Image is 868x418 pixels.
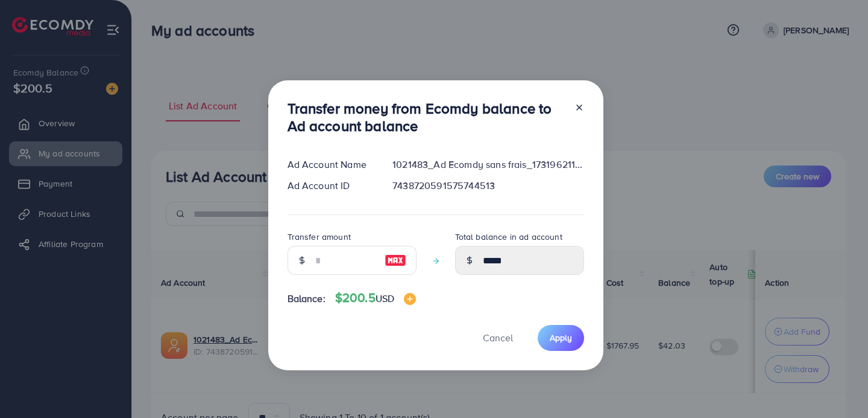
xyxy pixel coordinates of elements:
[288,231,351,243] label: Transfer amount
[404,293,416,305] img: image
[538,325,584,351] button: Apply
[288,292,325,306] span: Balance:
[335,291,416,306] h4: $200.5
[278,158,383,172] div: Ad Account Name
[383,158,593,172] div: 1021483_Ad Ecomdy sans frais_1731962118324
[385,253,406,268] img: image
[483,331,513,344] span: Cancel
[468,325,528,351] button: Cancel
[383,179,593,193] div: 7438720591575744513
[817,364,859,409] iframe: Chat
[455,231,562,243] label: Total balance in ad account
[550,332,572,344] span: Apply
[376,292,394,305] span: USD
[278,179,383,193] div: Ad Account ID
[288,100,565,135] h3: Transfer money from Ecomdy balance to Ad account balance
